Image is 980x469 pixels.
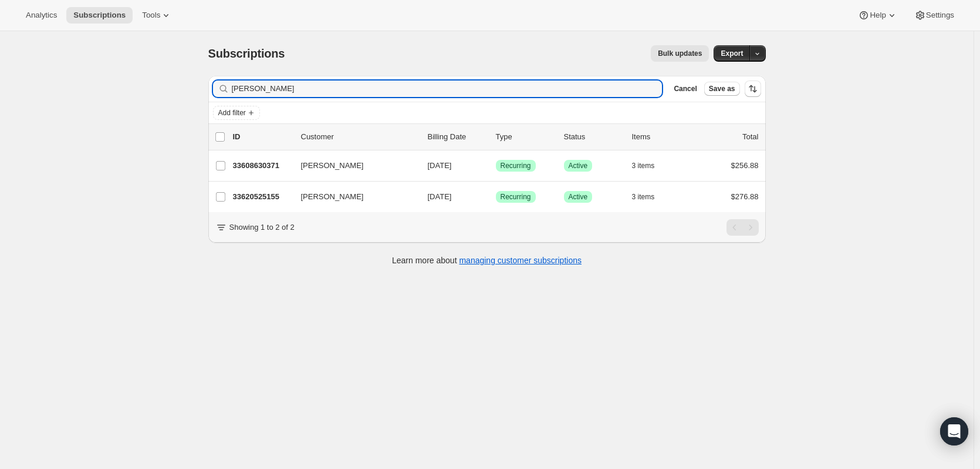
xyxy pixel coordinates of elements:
[569,192,588,202] span: Active
[669,82,701,96] button: Cancel
[459,256,582,265] a: managing customer subscriptions
[232,81,663,97] input: Filter subscribers
[428,161,452,170] span: [DATE]
[501,192,531,202] span: Recurring
[714,45,750,62] button: Export
[632,131,691,143] div: Items
[233,160,292,172] p: 33608630371
[674,84,697,93] span: Cancel
[233,131,759,143] div: IDCustomerBilling DateTypeStatusItemsTotal
[218,108,246,118] span: Add filter
[709,84,735,93] span: Save as
[658,49,702,58] span: Bulk updates
[926,11,954,20] span: Settings
[26,11,57,20] span: Analytics
[851,7,904,24] button: Help
[428,131,486,143] p: Billing Date
[301,131,418,143] p: Customer
[632,189,668,205] button: 3 items
[213,106,260,120] button: Add filter
[721,49,743,58] span: Export
[66,7,133,24] button: Subscriptions
[870,11,886,20] span: Help
[233,131,292,143] p: ID
[632,158,668,174] button: 3 items
[745,81,761,97] button: Sort the results
[704,82,740,96] button: Save as
[742,131,758,143] p: Total
[301,191,364,203] span: [PERSON_NAME]
[294,156,411,175] button: [PERSON_NAME]
[233,189,759,205] div: 33620525155[PERSON_NAME][DATE]SuccessRecurringSuccessActive3 items$276.88
[142,11,160,20] span: Tools
[907,7,961,24] button: Settings
[229,222,295,233] p: Showing 1 to 2 of 2
[501,161,531,170] span: Recurring
[392,254,582,266] p: Learn more about
[651,45,709,62] button: Bulk updates
[233,158,759,174] div: 33608630371[PERSON_NAME][DATE]SuccessRecurringSuccessActive3 items$256.88
[19,7,64,24] button: Analytics
[569,161,588,170] span: Active
[726,219,759,236] nav: Pagination
[632,161,655,170] span: 3 items
[301,160,364,172] span: [PERSON_NAME]
[731,161,759,170] span: $256.88
[208,47,285,60] span: Subscriptions
[294,187,411,206] button: [PERSON_NAME]
[428,192,452,201] span: [DATE]
[233,191,292,203] p: 33620525155
[731,192,759,201] span: $276.88
[632,192,655,202] span: 3 items
[496,131,555,143] div: Type
[940,417,968,445] div: Open Intercom Messenger
[564,131,623,143] p: Status
[135,7,179,24] button: Tools
[73,11,126,20] span: Subscriptions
